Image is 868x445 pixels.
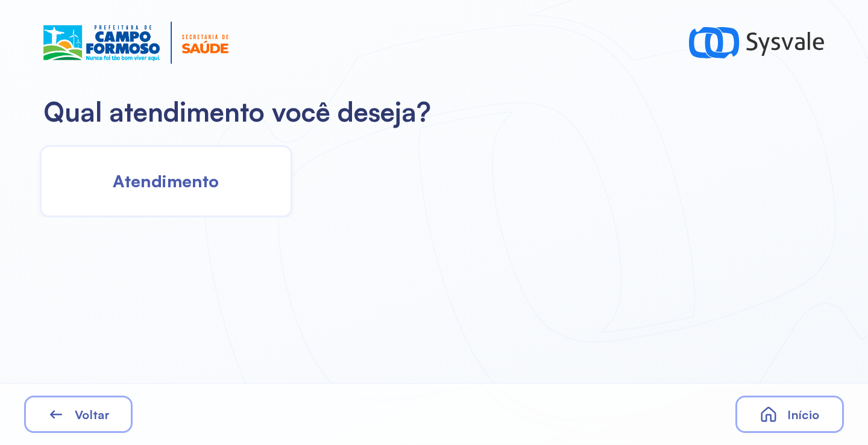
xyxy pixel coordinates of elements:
h2: Qual atendimento você deseja? [43,95,825,128]
img: logo-sysvale.svg [689,22,825,64]
span: Atendimento [113,170,219,191]
span: Início [787,407,819,422]
span: Voltar [75,407,110,422]
img: Logotipo do estabelecimento [43,22,228,64]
